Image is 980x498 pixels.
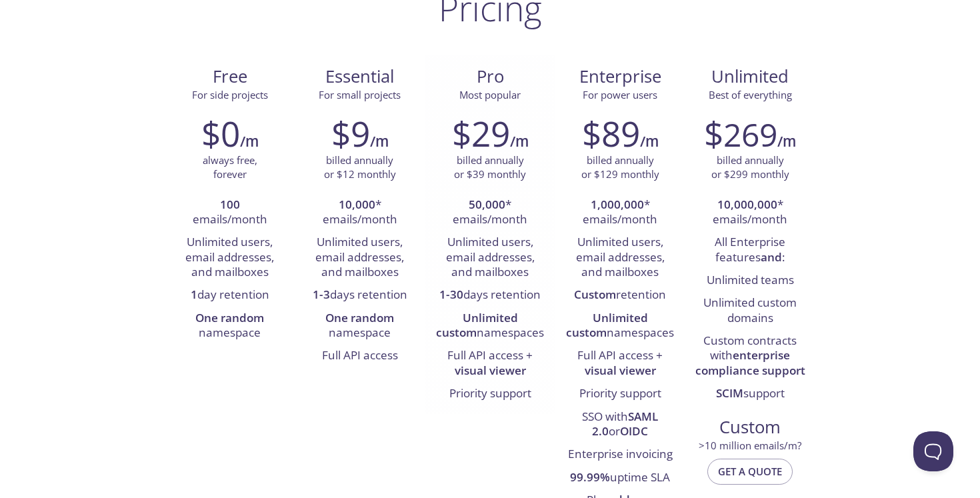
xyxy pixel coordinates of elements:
[565,406,675,444] li: SSO with or
[696,416,805,439] span: Custom
[435,65,544,88] span: Pro
[370,130,389,153] h6: /m
[723,113,777,156] span: 269
[305,345,415,367] li: Full API access
[313,287,330,302] strong: 1-3
[455,363,526,378] strong: visual viewer
[565,231,675,284] li: Unlimited users, email addresses, and mailboxes
[305,307,415,345] li: namespace
[201,113,240,153] h2: $0
[695,269,805,292] li: Unlimited teams
[695,383,805,405] li: support
[585,363,656,378] strong: visual viewer
[640,130,659,153] h6: /m
[220,197,240,212] strong: 100
[435,284,545,307] li: days retention
[716,385,743,401] strong: SCIM
[510,130,529,153] h6: /m
[777,130,796,153] h6: /m
[435,231,545,284] li: Unlimited users, email addresses, and mailboxes
[566,65,675,88] span: Enterprise
[435,383,545,405] li: Priority support
[192,88,268,101] span: For side projects
[305,65,414,88] span: Essential
[695,292,805,330] li: Unlimited custom domains
[324,153,396,182] p: billed annually or $12 monthly
[331,113,370,153] h2: $9
[459,88,521,101] span: Most popular
[469,197,505,212] strong: 50,000
[711,153,789,182] p: billed annually or $299 monthly
[452,113,510,153] h2: $29
[175,65,284,88] span: Free
[709,88,792,101] span: Best of everything
[591,197,644,212] strong: 1,000,000
[717,197,777,212] strong: 10,000,000
[718,463,782,480] span: Get a quote
[565,345,675,383] li: Full API access +
[695,347,805,377] strong: enterprise compliance support
[436,310,518,340] strong: Unlimited custom
[319,88,401,101] span: For small projects
[305,284,415,307] li: days retention
[565,284,675,307] li: retention
[565,383,675,405] li: Priority support
[175,307,285,345] li: namespace
[435,345,545,383] li: Full API access +
[699,439,801,452] span: > 10 million emails/m?
[565,194,675,232] li: * emails/month
[305,194,415,232] li: * emails/month
[435,307,545,345] li: namespaces
[570,469,610,485] strong: 99.99%
[704,113,777,153] h2: $
[913,431,953,471] iframe: Help Scout Beacon - Open
[439,287,463,302] strong: 1-30
[339,197,375,212] strong: 10,000
[582,113,640,153] h2: $89
[175,231,285,284] li: Unlimited users, email addresses, and mailboxes
[695,231,805,269] li: All Enterprise features :
[695,330,805,383] li: Custom contracts with
[203,153,257,182] p: always free, forever
[566,310,648,340] strong: Unlimited custom
[175,284,285,307] li: day retention
[305,231,415,284] li: Unlimited users, email addresses, and mailboxes
[175,194,285,232] li: emails/month
[707,459,793,484] button: Get a quote
[195,310,264,325] strong: One random
[565,443,675,466] li: Enterprise invoicing
[592,409,658,439] strong: SAML 2.0
[711,65,789,88] span: Unlimited
[191,287,197,302] strong: 1
[695,194,805,232] li: * emails/month
[574,287,616,302] strong: Custom
[325,310,394,325] strong: One random
[583,88,657,101] span: For power users
[565,307,675,345] li: namespaces
[435,194,545,232] li: * emails/month
[761,249,782,265] strong: and
[620,423,648,439] strong: OIDC
[565,467,675,489] li: uptime SLA
[240,130,259,153] h6: /m
[454,153,526,182] p: billed annually or $39 monthly
[581,153,659,182] p: billed annually or $129 monthly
